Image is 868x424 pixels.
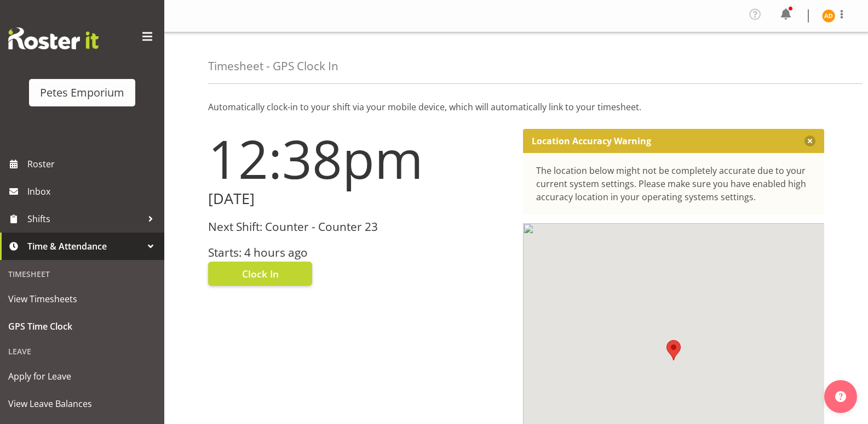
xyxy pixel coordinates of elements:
[27,211,142,227] span: Shifts
[208,262,312,286] button: Clock In
[27,183,159,200] span: Inbox
[804,135,815,146] button: Close message
[532,135,651,146] p: Location Accuracy Warning
[8,291,156,307] span: View Timesheets
[208,246,510,259] h3: Starts: 4 hours ago
[242,267,279,281] span: Clock In
[3,263,162,285] div: Timesheet
[822,9,835,22] img: amelia-denz7002.jpg
[8,395,156,412] span: View Leave Balances
[208,190,510,207] h2: [DATE]
[3,363,162,390] a: Apply for Leave
[27,156,159,172] span: Roster
[3,313,162,340] a: GPS Time Clock
[835,391,846,402] img: help-xxl-2.png
[208,129,510,188] h1: 12:38pm
[208,221,510,233] h3: Next Shift: Counter - Counter 23
[208,60,338,72] h4: Timesheet - GPS Clock In
[3,340,162,363] div: Leave
[8,318,156,335] span: GPS Time Clock
[27,238,142,255] span: Time & Attendance
[8,27,99,49] img: Rosterit website logo
[3,390,162,417] a: View Leave Balances
[40,84,124,101] div: Petes Emporium
[208,100,824,114] p: Automatically clock-in to your shift via your mobile device, which will automatically link to you...
[3,285,162,313] a: View Timesheets
[8,368,156,385] span: Apply for Leave
[536,164,812,203] div: The location below might not be completely accurate due to your current system settings. Please m...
